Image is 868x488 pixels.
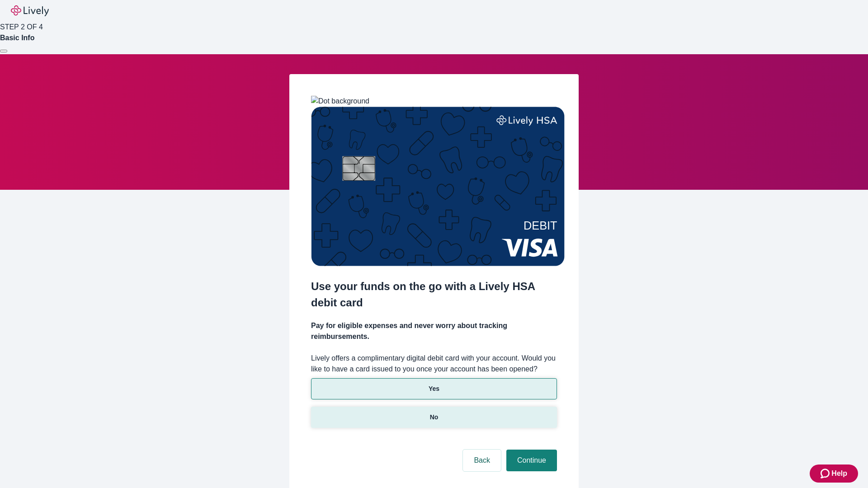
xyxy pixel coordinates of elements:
[831,468,847,479] span: Help
[311,353,557,375] label: Lively offers a complimentary digital debit card with your account. Would you like to have a card...
[311,378,557,399] button: Yes
[11,5,49,16] img: Lively
[506,450,557,471] button: Continue
[463,450,501,471] button: Back
[810,465,858,483] button: Zendesk support iconHelp
[821,468,831,479] svg: Zendesk support icon
[311,278,557,311] h2: Use your funds on the go with a Lively HSA debit card
[430,413,439,422] p: No
[311,107,565,266] img: Debit card
[311,407,557,428] button: No
[311,96,369,107] img: Dot background
[429,384,439,394] p: Yes
[311,320,557,342] h4: Pay for eligible expenses and never worry about tracking reimbursements.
